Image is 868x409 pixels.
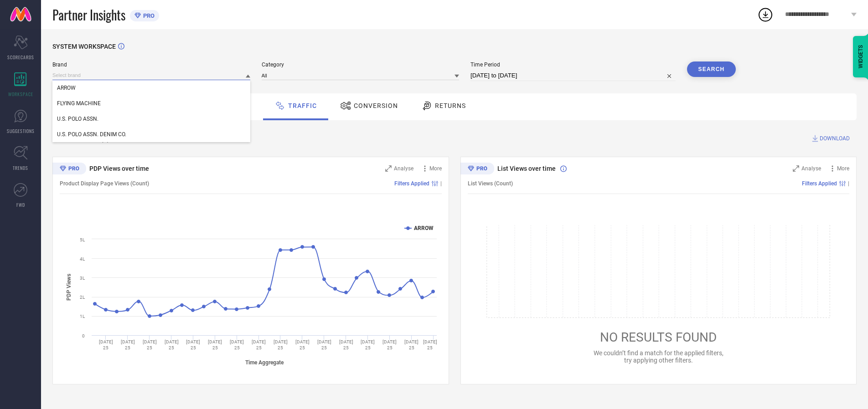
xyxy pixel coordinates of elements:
div: U.S. POLO ASSN. [52,111,250,127]
span: FWD [16,201,25,208]
text: [DATE] 25 [165,339,179,350]
input: Select brand [52,71,250,80]
text: ARROW [414,225,434,231]
span: | [848,180,849,187]
text: [DATE] 25 [230,339,244,350]
span: TRENDS [13,164,28,171]
span: List Views (Count) [468,180,513,187]
span: SYSTEM WORKSPACE [52,43,116,50]
text: [DATE] 25 [295,339,310,350]
span: Brand [52,61,250,68]
text: [DATE] 25 [99,339,113,350]
span: ARROW [57,85,76,91]
text: 3L [80,276,85,281]
div: Open download list [757,6,774,23]
text: 0 [82,333,85,338]
span: More [837,165,849,172]
span: PDP Views over time [89,165,149,172]
span: Filters Applied [802,180,837,187]
span: Analyse [801,165,821,172]
text: [DATE] 25 [361,339,375,350]
text: [DATE] 25 [208,339,222,350]
text: [DATE] 25 [404,339,418,350]
button: Search [687,61,736,77]
span: List Views over time [497,165,556,172]
text: 5L [80,237,85,242]
span: More [429,165,442,172]
span: Partner Insights [52,5,125,24]
span: Returns [435,102,466,109]
text: 1L [80,314,85,319]
span: Conversion [354,102,398,109]
span: SCORECARDS [7,54,34,61]
span: U.S. POLO ASSN. DENIM CO. [57,131,126,138]
text: 2L [80,295,85,300]
span: We couldn’t find a match for the applied filters, try applying other filters. [594,349,723,364]
text: [DATE] 25 [121,339,135,350]
div: ARROW [52,80,250,96]
tspan: Time Aggregate [245,359,284,366]
span: SUGGESTIONS [7,128,35,134]
div: Premium [460,163,494,176]
span: PRO [141,12,155,19]
text: [DATE] 25 [382,339,397,350]
tspan: PDP Views [66,274,72,301]
text: [DATE] 25 [274,339,288,350]
span: Time Period [470,61,676,68]
text: [DATE] 25 [339,339,353,350]
text: [DATE] 25 [317,339,331,350]
span: Analyse [394,165,413,172]
div: FLYING MACHINE [52,96,250,111]
text: [DATE] 25 [186,339,200,350]
span: U.S. POLO ASSN. [57,116,98,122]
svg: Zoom [793,165,799,172]
text: [DATE] 25 [143,339,157,350]
div: Premium [52,163,86,176]
text: 4L [80,256,85,261]
span: Product Display Page Views (Count) [60,180,149,187]
span: Traffic [288,102,317,109]
span: Filters Applied [394,180,429,187]
span: WORKSPACE [8,91,33,97]
span: NO RESULTS FOUND [600,330,717,345]
div: U.S. POLO ASSN. DENIM CO. [52,127,250,142]
text: [DATE] 25 [423,339,437,350]
span: FLYING MACHINE [57,100,101,107]
span: DOWNLOAD [820,134,850,143]
span: | [440,180,442,187]
text: [DATE] 25 [252,339,266,350]
span: Category [262,61,460,68]
input: Select time period [470,70,676,81]
svg: Zoom [385,165,392,172]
